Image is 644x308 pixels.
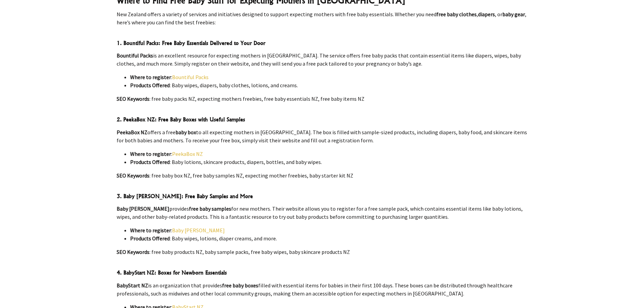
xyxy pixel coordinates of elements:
[130,150,171,157] strong: Where to register
[222,282,258,289] strong: free baby boxes
[117,116,245,123] strong: 2. PeekaBox NZ: Free Baby Boxes with Useful Samples
[117,269,227,276] strong: 4. BabyStart NZ: Boxes for Newborn Essentials
[130,82,170,89] strong: Products Offered
[117,95,528,103] p: : free baby packs NZ, expecting mothers freebies, free baby essentials NZ, free baby items NZ
[117,205,528,221] p: provides for new mothers. Their website allows you to register for a free sample pack, which cont...
[117,171,528,180] p: : free baby box NZ, free baby samples NZ, expecting mother freebies, baby starter kit NZ
[117,129,147,136] strong: PeekaBox NZ
[117,172,149,179] strong: SEO Keywords
[130,158,528,166] li: : Baby lotions, skincare products, diapers, bottles, and baby wipes.
[130,235,170,242] strong: Products Offered
[117,193,253,199] strong: 3. Baby [PERSON_NAME]: Free Baby Samples and More
[117,95,149,102] strong: SEO Keywords
[172,227,225,234] a: Baby [PERSON_NAME]
[130,150,528,158] li: :
[130,159,170,165] strong: Products Offered
[130,73,528,81] li: :
[172,74,209,80] a: Bountiful Packs
[478,11,495,18] strong: diapers
[130,227,171,234] strong: Where to register
[130,234,528,242] li: : Baby wipes, lotions, diaper creams, and more.
[130,226,528,234] li: :
[172,150,203,157] a: PeekaBox NZ
[117,128,528,144] p: offers a free to all expecting mothers in [GEOGRAPHIC_DATA]. The box is filled with sample-sized ...
[130,74,171,80] strong: Where to register
[117,52,153,59] strong: Bountiful Packs
[436,11,477,18] strong: free baby clothes
[117,10,528,26] p: New Zealand offers a variety of services and initiatives designed to support expecting mothers wi...
[117,248,149,255] strong: SEO Keywords
[175,129,196,136] strong: baby box
[189,205,231,212] strong: free baby samples
[502,11,525,18] strong: baby gear
[117,51,528,68] p: is an excellent resource for expecting mothers in [GEOGRAPHIC_DATA]. The service offers free baby...
[130,81,528,89] li: : Baby wipes, diapers, baby clothes, lotions, and creams.
[117,40,265,46] strong: 1. Bountiful Packs: Free Baby Essentials Delivered to Your Door
[117,282,148,289] strong: BabyStart NZ
[117,248,528,256] p: : free baby products NZ, baby sample packs, free baby wipes, baby skincare products NZ
[117,281,528,298] p: is an organization that provides filled with essential items for babies in their first 100 days. ...
[117,205,169,212] strong: Baby [PERSON_NAME]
